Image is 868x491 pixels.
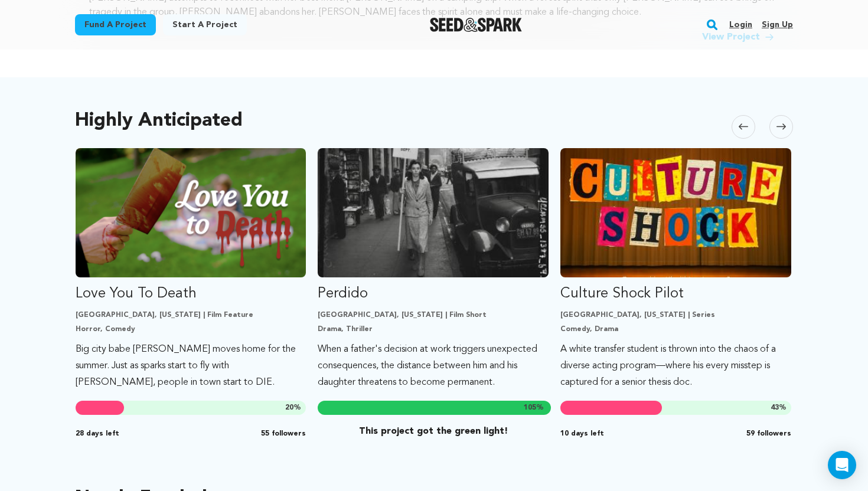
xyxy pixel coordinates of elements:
[318,310,549,320] p: [GEOGRAPHIC_DATA], [US_STATE] | Film Short
[75,14,156,35] a: Fund a project
[524,404,536,411] span: 105
[285,404,293,411] span: 20
[163,14,247,35] a: Start a project
[746,429,791,438] span: 59 followers
[771,404,779,411] span: 43
[560,429,604,438] span: 10 days left
[430,18,523,32] img: Seed&Spark Logo Dark Mode
[261,429,306,438] span: 55 followers
[560,325,791,334] p: Comedy, Drama
[75,113,243,129] h2: Highly Anticipated
[318,284,549,303] p: Perdido
[729,15,752,34] a: Login
[771,403,787,413] span: %
[430,18,523,32] a: Seed&Spark Homepage
[76,429,119,438] span: 28 days left
[524,403,544,413] span: %
[560,148,791,391] a: Fund Culture Shock Pilot
[76,310,306,320] p: [GEOGRAPHIC_DATA], [US_STATE] | Film Feature
[76,325,306,334] p: Horror, Comedy
[318,341,549,391] p: When a father's decision at work triggers unexpected consequences, the distance between him and h...
[560,310,791,320] p: [GEOGRAPHIC_DATA], [US_STATE] | Series
[318,424,549,438] p: This project got the green light!
[76,148,306,391] a: Fund Love You To Death
[318,325,549,334] p: Drama, Thriller
[76,284,306,303] p: Love You To Death
[560,284,791,303] p: Culture Shock Pilot
[828,451,856,479] div: Open Intercom Messenger
[762,15,793,34] a: Sign up
[318,148,549,391] a: Fund Perdido
[560,341,791,391] p: A white transfer student is thrown into the chaos of a diverse acting program—where his every mis...
[76,341,306,391] p: Big city babe [PERSON_NAME] moves home for the summer. Just as sparks start to fly with [PERSON_N...
[285,403,301,413] span: %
